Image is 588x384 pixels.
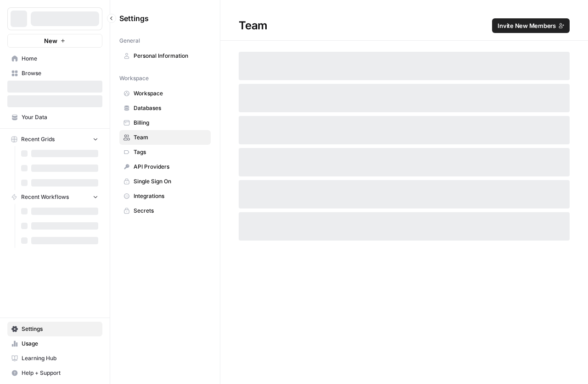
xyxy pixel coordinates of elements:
[22,340,98,348] span: Usage
[7,51,102,66] a: Home
[119,86,211,101] a: Workspace
[119,159,211,174] a: API Providers
[119,49,211,63] a: Personal Information
[44,36,57,45] span: New
[7,336,102,351] a: Usage
[134,133,207,142] span: Team
[134,104,207,112] span: Databases
[21,193,69,201] span: Recent Workflows
[119,203,211,218] a: Secrets
[119,115,211,130] a: Billing
[119,189,211,203] a: Integrations
[119,130,211,145] a: Team
[22,69,98,77] span: Browse
[7,132,102,146] button: Recent Grids
[7,34,102,48] button: New
[7,110,102,125] a: Your Data
[119,101,211,115] a: Databases
[134,163,207,171] span: API Providers
[22,113,98,121] span: Your Data
[119,145,211,159] a: Tags
[7,351,102,366] a: Learning Hub
[22,55,98,63] span: Home
[21,135,55,143] span: Recent Grids
[134,148,207,156] span: Tags
[119,174,211,189] a: Single Sign On
[134,177,207,186] span: Single Sign On
[7,66,102,81] a: Browse
[492,18,570,33] button: Invite New Members
[22,354,98,362] span: Learning Hub
[7,190,102,204] button: Recent Workflows
[22,369,98,377] span: Help + Support
[119,37,140,45] span: General
[134,52,207,60] span: Personal Information
[7,322,102,336] a: Settings
[498,21,556,30] span: Invite New Members
[22,325,98,333] span: Settings
[134,192,207,200] span: Integrations
[134,207,207,215] span: Secrets
[7,366,102,380] button: Help + Support
[220,18,588,33] div: Team
[134,119,207,127] span: Billing
[119,13,149,24] span: Settings
[119,74,149,82] span: Workspace
[134,89,207,98] span: Workspace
